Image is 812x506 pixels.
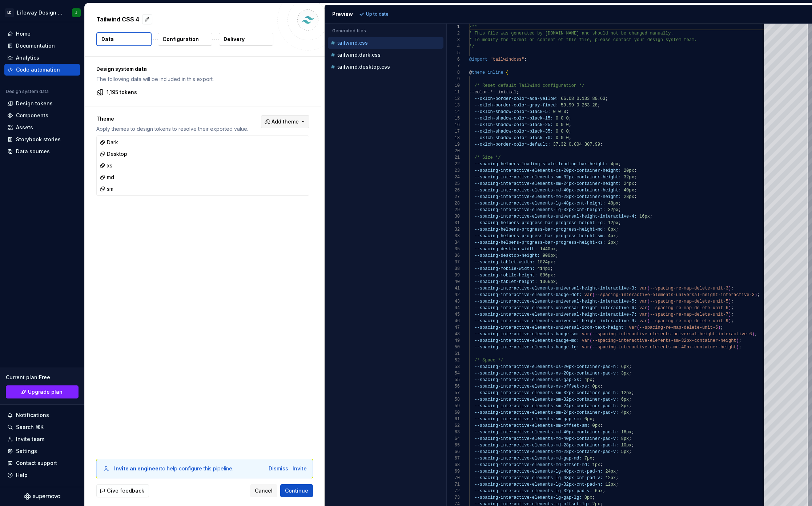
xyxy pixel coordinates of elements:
[474,116,553,121] span: --oklch-shadow-color-black-15:
[469,57,487,62] span: @import
[447,154,460,161] div: 21
[506,70,508,75] span: {
[447,30,460,37] div: 2
[447,279,460,285] div: 40
[474,96,558,101] span: --oklch-border-color-ada-yellow:
[608,227,616,232] span: 8px
[561,103,574,108] span: 59.99
[328,39,443,47] button: tailwind.css
[447,194,460,200] div: 27
[100,139,118,146] div: Dark
[474,122,553,127] span: --oklch-shadow-color-black-25:
[447,50,460,56] div: 5
[731,286,733,291] span: ;
[75,10,77,16] div: J
[553,109,555,114] span: 0
[474,83,584,88] span: /* Reset default Tailwind configuration */
[647,312,650,317] span: (
[616,234,618,239] span: ;
[4,110,80,121] a: Components
[561,116,563,121] span: 0
[6,89,49,94] div: Design system data
[16,148,50,155] div: Data sources
[605,305,636,311] span: teractive-6:
[624,181,634,186] span: 24px
[4,445,80,457] a: Settings
[605,194,621,199] span: eight:
[556,279,558,284] span: ;
[556,122,558,127] span: 0
[447,109,460,115] div: 14
[608,201,619,206] span: 48px
[96,15,139,24] p: Tailwind CSS 4
[556,135,558,141] span: 0
[634,194,637,199] span: ;
[576,96,590,101] span: 0.133
[474,162,605,167] span: --spacing-helpers-loading-state-loading-bar-height
[598,37,697,42] span: lease contact your design system team.
[224,36,245,43] p: Delivery
[637,325,639,330] span: (
[650,305,728,311] span: --spacing-re-map-delete-unit-6
[447,298,460,305] div: 43
[469,90,519,95] span: --color-*: initial;
[474,312,605,317] span: --spacing-interactive-elements-universal-height-in
[447,233,460,239] div: 33
[566,109,568,114] span: ;
[269,465,288,472] div: Dismiss
[474,332,579,337] span: --spacing-interactive-elements-badge-sm:
[447,161,460,167] div: 22
[96,115,248,122] p: Theme
[469,70,472,75] span: @
[524,57,527,62] span: ;
[328,51,443,59] button: tailwind.dark.css
[474,240,605,245] span: --spacing-helpers-progress-bar-progress-height-xs:
[4,469,80,481] button: Help
[563,109,566,114] span: 0
[561,135,563,141] span: 0
[605,299,636,304] span: teractive-5:
[474,273,537,278] span: --spacing-mobile-height:
[639,312,647,317] span: var
[447,69,460,76] div: 8
[584,292,592,297] span: var
[553,142,566,147] span: 37.32
[474,319,605,324] span: --spacing-interactive-elements-universal-height-in
[328,63,443,71] button: tailwind.desktop.css
[540,279,555,284] span: 1366px
[332,28,439,34] p: Generated files
[4,98,80,109] a: Design tokens
[100,162,112,169] div: xs
[647,319,650,324] span: (
[608,207,619,212] span: 32px
[590,332,592,337] span: (
[561,129,563,134] span: 0
[447,148,460,154] div: 20
[447,63,460,69] div: 7
[16,471,28,479] div: Help
[474,207,605,212] span: --spacing-interactive-elements-lg-32px-cnt-height:
[540,273,553,278] span: 896px
[469,37,598,42] span: * To modify the format or content of this file, p
[582,103,598,108] span: 263.28
[728,319,731,324] span: )
[647,286,650,291] span: (
[1,5,83,20] button: LDLifeway Design SystemJ
[447,37,460,43] div: 3
[447,207,460,213] div: 29
[616,227,618,232] span: ;
[474,168,605,173] span: --spacing-interactive-elements-xs-20px-container-h
[576,103,579,108] span: 0
[474,135,553,141] span: --oklch-shadow-color-black-70:
[618,220,621,226] span: ;
[162,36,199,43] p: Configuration
[553,260,555,265] span: ;
[639,286,647,291] span: var
[755,292,757,297] span: )
[101,36,114,43] p: Data
[566,135,568,141] span: 0
[474,292,582,297] span: --spacing-interactive-elements-badge-dot:
[618,201,621,206] span: ;
[96,76,309,83] p: The following data will be included in this export.
[100,174,114,181] div: md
